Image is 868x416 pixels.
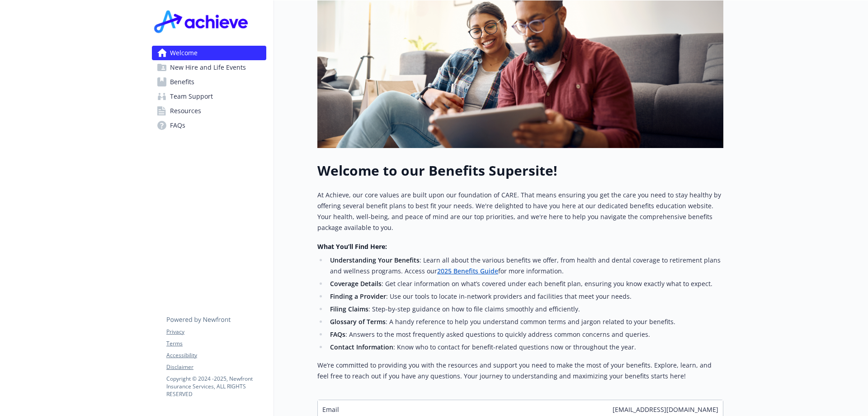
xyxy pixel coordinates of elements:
[330,256,420,264] strong: Understanding Your Benefits
[330,330,345,339] strong: FAQs
[170,46,198,60] span: Welcome
[330,343,393,351] strong: Contact Information
[152,104,266,118] a: Resources
[330,317,386,326] strong: Glossary of Terms
[152,89,266,104] a: Team Support
[330,305,368,313] strong: Filing Claims
[152,60,266,75] a: New Hire and Life Events
[166,375,266,398] p: Copyright © 2024 - 2025 , Newfront Insurance Services, ALL RIGHTS RESERVED
[166,351,266,359] a: Accessibility
[152,118,266,133] a: FAQs
[170,75,194,89] span: Benefits
[317,360,723,382] p: We’re committed to providing you with the resources and support you need to make the most of your...
[317,163,723,179] h1: Welcome to our Benefits Supersite!
[327,255,723,277] li: : Learn all about the various benefits we offer, from health and dental coverage to retirement pl...
[613,405,718,414] span: [EMAIL_ADDRESS][DOMAIN_NAME]
[170,118,185,133] span: FAQs
[437,267,498,275] a: 2025 Benefits Guide
[170,104,201,118] span: Resources
[170,60,246,75] span: New Hire and Life Events
[327,316,723,327] li: : A handy reference to help you understand common terms and jargon related to your benefits.
[317,190,723,233] p: At Achieve, our core values are built upon our foundation of CARE. That means ensuring you get th...
[330,292,386,301] strong: Finding a Provider
[152,75,266,89] a: Benefits
[330,279,382,288] strong: Coverage Details
[327,329,723,340] li: : Answers to the most frequently asked questions to quickly address common concerns and queries.
[166,363,266,371] a: Disclaimer
[327,291,723,302] li: : Use our tools to locate in-network providers and facilities that meet your needs.
[322,405,339,414] span: Email
[166,339,266,348] a: Terms
[152,46,266,60] a: Welcome
[317,242,387,251] strong: What You’ll Find Here:
[327,278,723,289] li: : Get clear information on what’s covered under each benefit plan, ensuring you know exactly what...
[327,304,723,315] li: : Step-by-step guidance on how to file claims smoothly and efficiently.
[170,89,213,104] span: Team Support
[166,328,266,336] a: Privacy
[327,342,723,353] li: : Know who to contact for benefit-related questions now or throughout the year.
